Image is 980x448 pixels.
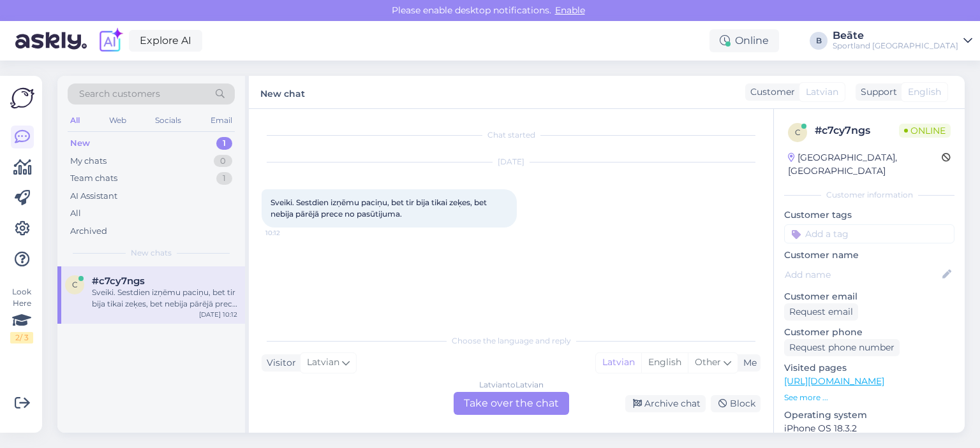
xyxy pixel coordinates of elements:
[72,280,78,289] span: c
[784,392,954,403] p: See more ...
[784,408,954,422] p: Operating system
[70,225,107,238] div: Archived
[785,268,940,282] input: Add name
[709,29,779,52] div: Online
[788,151,942,178] div: [GEOGRAPHIC_DATA], [GEOGRAPHIC_DATA]
[152,112,184,129] div: Socials
[92,287,237,310] div: Sveiki. Sestdien izņēmu paciņu, bet tir bija tikai zeķes, bet nebija pārējā prece no pasūtijuma.
[262,335,761,347] div: Choose the language and reply
[784,303,858,321] div: Request email
[208,112,235,129] div: Email
[784,249,954,262] p: Customer name
[641,353,688,372] div: English
[262,156,761,168] div: [DATE]
[97,27,124,54] img: explore-ai
[199,310,237,319] div: [DATE] 10:12
[795,127,801,137] span: c
[92,275,145,287] span: #c7cy7ngs
[70,207,81,220] div: All
[815,123,899,138] div: # c7cy7ngs
[784,422,954,435] p: iPhone OS 18.3.2
[68,112,82,129] div: All
[784,189,954,201] div: Customer information
[738,356,757,370] div: Me
[454,392,569,415] div: Take over the chat
[107,112,129,129] div: Web
[784,361,954,375] p: Visited pages
[70,172,117,185] div: Team chats
[711,395,761,412] div: Block
[262,129,761,141] div: Chat started
[784,224,954,243] input: Add a tag
[833,41,958,51] div: Sportland [GEOGRAPHIC_DATA]
[745,85,795,99] div: Customer
[260,83,305,101] label: New chat
[10,86,34,110] img: Askly Logo
[79,87,160,101] span: Search customers
[625,395,706,412] div: Archive chat
[307,356,339,370] span: Latvian
[784,339,900,356] div: Request phone number
[262,356,296,370] div: Visitor
[856,85,897,99] div: Support
[596,353,641,372] div: Latvian
[810,32,828,50] div: B
[271,198,489,219] span: Sveiki. Sestdien izņēmu paciņu, bet tir bija tikai zeķes, bet nebija pārējā prece no pasūtijuma.
[10,286,33,343] div: Look Here
[784,326,954,339] p: Customer phone
[70,137,90,150] div: New
[908,85,941,99] span: English
[551,4,589,16] span: Enable
[214,155,232,168] div: 0
[216,137,232,150] div: 1
[899,124,951,138] span: Online
[833,31,972,51] a: BeāteSportland [GEOGRAPHIC_DATA]
[131,247,172,259] span: New chats
[265,228,313,238] span: 10:12
[10,332,33,343] div: 2 / 3
[216,172,232,185] div: 1
[784,375,884,387] a: [URL][DOMAIN_NAME]
[695,356,721,368] span: Other
[70,155,107,168] div: My chats
[479,379,544,391] div: Latvian to Latvian
[129,30,202,52] a: Explore AI
[70,190,117,203] div: AI Assistant
[806,85,838,99] span: Latvian
[833,31,958,41] div: Beāte
[784,290,954,303] p: Customer email
[784,208,954,222] p: Customer tags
